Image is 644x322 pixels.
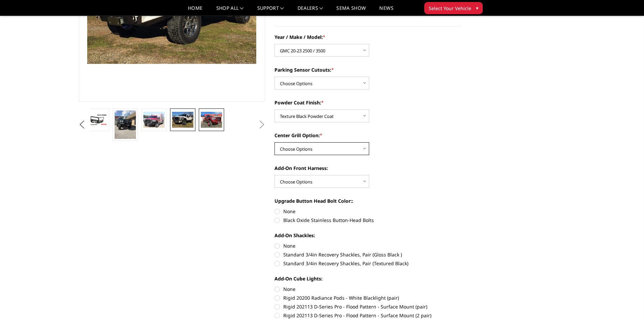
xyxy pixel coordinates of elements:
[201,112,222,128] img: A2 Series - Extreme Front Bumper (winch mount)
[275,99,461,106] label: Powder Coat Finish:
[275,275,461,282] label: Add-On Cube Lights:
[275,33,461,41] label: Year / Make / Model:
[275,260,461,267] label: Standard 3/4in Recovery Shackles, Pair (Textured Black)
[257,120,267,130] button: Next
[188,6,202,16] a: Home
[115,110,136,139] img: A2 Series - Extreme Front Bumper (winch mount)
[275,165,461,172] label: Add-On Front Harness:
[275,312,461,319] label: Rigid 202113 D-Series Pro - Flood Pattern - Surface Mount (2 pair)
[275,251,461,258] label: Standard 3/4in Recovery Shackles, Pair (Gloss Black )
[336,6,366,16] a: SEMA Show
[424,2,483,14] button: Select Your Vehicle
[476,4,478,11] span: ▾
[216,6,244,16] a: shop all
[275,303,461,310] label: Rigid 202113 D-Series Pro - Flood Pattern - Surface Mount (pair)
[275,217,461,224] label: Black Oxide Stainless Button-Head Bolts
[275,208,461,215] label: None
[172,112,193,128] img: A2 Series - Extreme Front Bumper (winch mount)
[275,197,461,204] label: Upgrade Button Head Bolt Color::
[77,120,87,130] button: Previous
[275,242,461,249] label: None
[275,286,461,293] label: None
[610,290,644,322] iframe: Chat Widget
[275,132,461,139] label: Center Grill Option:
[257,6,284,16] a: Support
[275,294,461,301] label: Rigid 20200 Radiance Pods - White Blacklight (pair)
[143,112,165,128] img: A2 Series - Extreme Front Bumper (winch mount)
[86,114,107,126] img: A2 Series - Extreme Front Bumper (winch mount)
[379,6,393,16] a: News
[297,6,323,16] a: Dealers
[275,232,461,239] label: Add-On Shackles:
[429,5,471,12] span: Select Your Vehicle
[275,66,461,73] label: Parking Sensor Cutouts:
